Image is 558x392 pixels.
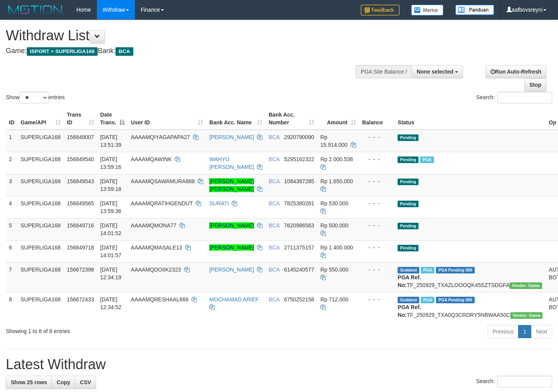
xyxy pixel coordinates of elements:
span: 156849716 [67,222,94,229]
span: 156672433 [67,296,94,303]
td: TF_250929_TXAZLOOOQK45SZTSDGFA [394,262,546,292]
span: Copy 2711375157 to clipboard [284,244,314,251]
button: None selected [412,65,463,78]
td: 4 [6,196,17,218]
td: SUPERLIGA168 [17,292,64,322]
span: AAAAMQMASALE13 [131,244,182,251]
span: AAAAMQDOIIK2323 [131,266,181,273]
span: AAAAMQMONA77 [131,222,176,229]
span: Copy 6750252158 to clipboard [284,296,314,303]
span: [DATE] 13:51:39 [100,134,122,148]
span: Copy 2920790090 to clipboard [284,134,314,140]
a: Next [531,325,552,338]
b: PGA Ref. No: [398,274,421,288]
span: Rp 712.000 [320,296,348,303]
span: 156672398 [67,266,94,273]
a: Previous [487,325,518,338]
th: User ID: activate to sort column ascending [128,108,206,130]
td: 5 [6,218,17,240]
span: Copy [57,379,70,385]
div: Showing 1 to 8 of 8 entries [6,324,227,335]
h1: Withdraw List [6,28,364,43]
span: Marked by aafsoycanthlai [421,267,434,273]
a: CSV [75,376,96,389]
span: None selected [417,69,453,75]
label: Search: [476,376,552,387]
input: Search: [497,376,552,387]
span: 156849718 [67,244,94,251]
a: [PERSON_NAME] [PERSON_NAME] [209,178,254,192]
span: Rp 1.400.000 [320,244,353,251]
div: - - - [362,222,392,229]
span: Pending [398,223,418,229]
a: [PERSON_NAME] [209,134,254,140]
a: [PERSON_NAME] [209,222,254,229]
td: SUPERLIGA168 [17,174,64,196]
a: WAHYU [PERSON_NAME] [209,156,254,170]
span: BCA [269,178,279,184]
td: 8 [6,292,17,322]
a: Copy [52,376,75,389]
a: SURATI [209,200,229,206]
select: Showentries [19,92,48,103]
span: Rp 530.000 [320,200,348,206]
td: TF_250929_TXA0Q3CRDRY5NBWAA50C [394,292,546,322]
span: [DATE] 12:34:52 [100,296,122,310]
th: Bank Acc. Name: activate to sort column ascending [206,108,265,130]
span: Pending [398,201,418,207]
span: Pending [398,156,418,163]
span: PGA Pending [436,297,475,303]
span: AAAAMQRESHAAL666 [131,296,189,303]
label: Search: [476,92,552,103]
span: Copy 7825380281 to clipboard [284,200,314,206]
a: [PERSON_NAME] [209,244,254,251]
td: SUPERLIGA168 [17,152,64,174]
img: MOTION_logo.png [6,4,65,15]
span: Rp 500.000 [320,222,348,229]
span: Pending [398,179,418,185]
a: Show 25 rows [6,376,52,389]
span: BCA [269,266,279,273]
span: Vendor URL: https://trx31.1velocity.biz [510,282,542,289]
span: AAAAMQRATIHGENDUT [131,200,193,206]
span: Copy 6145240577 to clipboard [284,266,314,273]
span: [DATE] 14:01:52 [100,222,122,236]
span: BCA [269,134,279,140]
span: BCA [269,156,279,162]
div: PGA Site Balance / [356,65,412,78]
td: 6 [6,240,17,262]
th: Balance [359,108,395,130]
a: [PERSON_NAME] [209,266,254,273]
span: Grabbed [398,267,419,273]
img: panduan.png [455,5,494,15]
span: [DATE] 13:59:16 [100,156,122,170]
span: Rp 1.650.000 [320,178,353,184]
span: BCA [269,296,279,303]
span: CSV [80,379,91,385]
span: PGA Pending [436,267,475,273]
b: PGA Ref. No: [398,304,421,318]
div: - - - [362,133,392,141]
span: 156849007 [67,134,94,140]
a: Stop [524,78,546,91]
a: 1 [518,325,531,338]
span: 156849543 [67,178,94,184]
div: - - - [362,296,392,303]
span: 156849540 [67,156,94,162]
h4: Game: Bank: [6,47,364,55]
th: Amount: activate to sort column ascending [317,108,359,130]
span: AAAAMQIYAGAPAPA27 [131,134,190,140]
td: 7 [6,262,17,292]
div: - - - [362,244,392,251]
span: BCA [115,47,133,56]
td: 2 [6,152,17,174]
div: - - - [362,266,392,273]
th: Date Trans.: activate to sort column descending [97,108,128,130]
th: Status [394,108,546,130]
span: Copy 5295162322 to clipboard [284,156,314,162]
span: Copy 7620986563 to clipboard [284,222,314,229]
span: Vendor URL: https://trx31.1velocity.biz [510,312,543,319]
span: 156849565 [67,200,94,206]
td: SUPERLIGA168 [17,130,64,152]
td: SUPERLIGA168 [17,240,64,262]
